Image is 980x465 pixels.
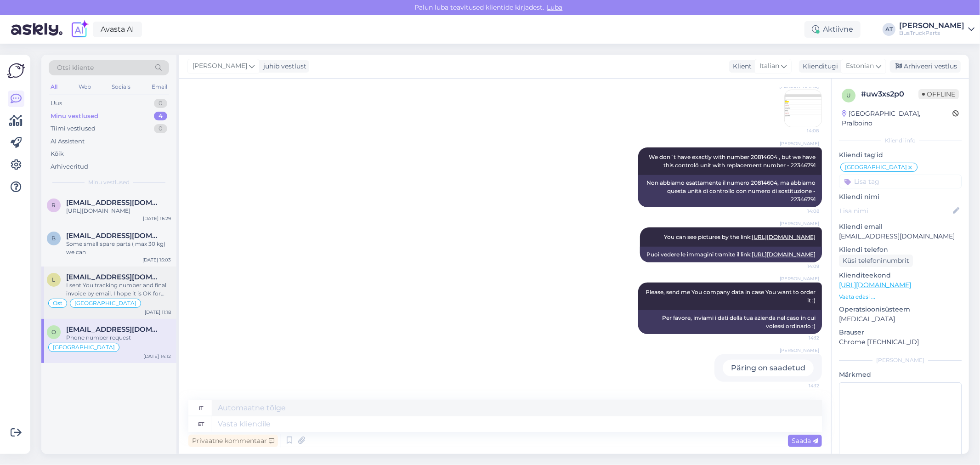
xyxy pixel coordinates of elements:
[780,140,819,147] span: [PERSON_NAME]
[918,89,959,99] span: Offline
[193,61,247,71] span: [PERSON_NAME]
[785,90,821,127] img: Attachment
[49,81,59,93] div: All
[752,233,816,240] a: [URL][DOMAIN_NAME]
[899,22,974,37] a: [PERSON_NAME]BusTruckParts
[51,329,56,335] span: O
[51,124,96,133] div: Tiimi vestlused
[52,202,56,209] span: r
[846,92,851,99] span: u
[51,149,64,159] div: Kõik
[780,275,819,282] span: [PERSON_NAME]
[799,62,838,71] div: Klienditugi
[544,3,566,11] span: Luba
[784,127,819,134] span: 14:08
[785,335,819,341] span: 14:12
[839,293,962,301] p: Vaata edasi ...
[66,281,171,298] div: I sent You tracking number and final invoice by email. I hope it is OK for You!
[839,245,962,255] p: Kliendi telefon
[7,62,25,79] img: Askly Logo
[664,233,816,240] span: You can see pictures by the link:
[839,337,962,347] p: Chrome [TECHNICAL_ID]
[839,192,962,202] p: Kliendi nimi
[839,305,962,314] p: Operatsioonisüsteem
[646,289,817,304] span: Please, send me You company data in case You want to order it :)
[729,62,752,71] div: Klient
[839,150,962,160] p: Kliendi tag'id
[842,109,952,128] div: [GEOGRAPHIC_DATA], Pralboino
[759,61,779,71] span: Italian
[66,325,162,334] span: Officina2@datrading.it
[839,370,962,380] p: Märkmed
[52,235,56,242] span: b
[804,21,861,38] div: Aktiivne
[839,206,951,216] input: Lisa nimi
[260,62,306,71] div: juhib vestlust
[839,136,962,145] div: Kliendi info
[890,60,961,73] div: Arhiveeri vestlus
[57,63,94,73] span: Otsi kliente
[52,276,56,283] span: l
[723,360,814,376] div: Päring on saadetud
[51,99,62,108] div: Uus
[142,256,171,263] div: [DATE] 15:03
[66,207,171,215] div: [URL][DOMAIN_NAME]
[88,178,130,187] span: Minu vestlused
[110,81,132,93] div: Socials
[77,81,93,93] div: Web
[66,273,162,281] span: lahden.autotekniikka@gmail.com
[154,99,167,108] div: 0
[66,240,171,256] div: Some small spare parts ( max 30 kg) we can
[150,81,169,93] div: Email
[188,435,278,447] div: Privaatne kommentaar
[638,310,822,334] div: Per favore, inviami i dati della tua azienda nel caso in cui volessi ordinarlo :)
[93,22,142,37] a: Avasta AI
[199,400,203,416] div: it
[846,61,874,71] span: Estonian
[752,251,816,258] a: [URL][DOMAIN_NAME]
[785,208,819,215] span: 14:08
[785,263,819,270] span: 14:09
[839,175,962,188] input: Lisa tag
[839,232,962,241] p: [EMAIL_ADDRESS][DOMAIN_NAME]
[899,29,964,37] div: BusTruckParts
[649,153,817,169] span: We don´t have exactly with number 20814604 , but we have this controlö unit with replacement numb...
[53,345,115,350] span: [GEOGRAPHIC_DATA]
[839,271,962,280] p: Klienditeekond
[839,222,962,232] p: Kliendi email
[70,20,89,39] img: explore-ai
[839,314,962,324] p: [MEDICAL_DATA]
[780,347,819,354] span: [PERSON_NAME]
[785,382,819,389] span: 14:12
[66,198,162,207] span: ruut@ltvprojekt.ee
[780,220,819,227] span: [PERSON_NAME]
[839,328,962,337] p: Brauser
[51,137,85,146] div: AI Assistent
[839,356,962,364] div: [PERSON_NAME]
[640,247,822,262] div: Puoi vedere le immagini tramite il link:
[66,334,171,342] div: Phone number request
[899,22,964,29] div: [PERSON_NAME]
[792,437,818,445] span: Saada
[143,215,171,222] div: [DATE] 16:29
[154,124,167,133] div: 0
[883,23,895,36] div: AT
[145,309,171,316] div: [DATE] 11:18
[143,353,171,360] div: [DATE] 14:12
[638,175,822,207] div: Non abbiamo esattamente il numero 20814604, ma abbiamo questa unità di controllo con numero di so...
[861,89,918,100] div: # uw3xs2p0
[839,281,911,289] a: [URL][DOMAIN_NAME]
[198,416,204,432] div: et
[839,255,913,267] div: Küsi telefoninumbrit
[66,232,162,240] span: buffalo3132@gmail.com
[74,301,136,306] span: [GEOGRAPHIC_DATA]
[51,112,98,121] div: Minu vestlused
[845,164,907,170] span: [GEOGRAPHIC_DATA]
[154,112,167,121] div: 4
[53,301,62,306] span: Ost
[51,162,88,171] div: Arhiveeritud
